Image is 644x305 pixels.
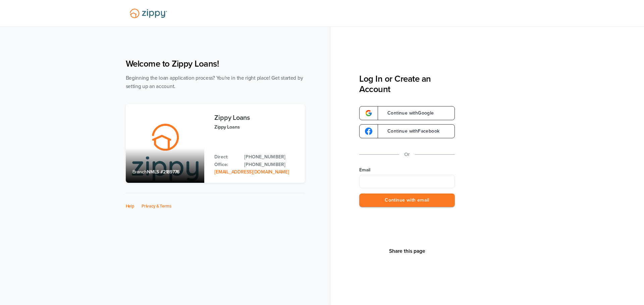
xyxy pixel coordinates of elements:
span: Continue with Facebook [381,129,439,134]
img: google-logo [365,109,372,117]
p: Direct: [214,153,237,161]
button: Continue with email [359,194,455,207]
h3: Zippy Loans [214,114,298,122]
h3: Log In or Create an Account [359,74,455,94]
a: Help [126,204,135,209]
span: NMLS #2189776 [147,169,179,175]
p: Zippy Loans [214,123,298,131]
span: Continue with Google [381,111,434,116]
button: Share This Page [387,248,427,254]
img: Lender Logo [126,6,171,21]
a: google-logoContinue withGoogle [359,106,455,120]
a: google-logoContinue withFacebook [359,124,455,138]
p: Office: [214,161,237,168]
a: Direct Phone: 512-975-2947 [244,153,298,161]
input: Email Address [359,175,455,188]
span: Branch [132,169,147,175]
img: google-logo [365,128,372,135]
a: Email Address: zippyguide@zippymh.com [214,169,289,175]
a: Office Phone: 512-975-2947 [244,161,298,168]
p: Or [405,150,410,159]
h1: Welcome to Zippy Loans! [126,59,305,69]
span: Beginning the loan application process? You're in the right place! Get started by setting up an a... [126,75,303,89]
label: Email [359,167,455,173]
a: Privacy & Terms [142,204,171,209]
